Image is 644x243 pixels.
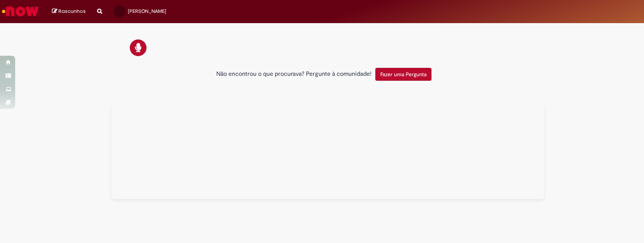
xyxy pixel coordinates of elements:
[375,68,431,81] button: Fazer uma Pergunta
[216,71,372,78] h2: Não encontrou o que procurava? Pergunte à comunidade!
[1,4,40,19] img: ServiceNow
[58,8,86,15] span: Rascunhos
[52,8,86,15] a: Rascunhos
[128,8,166,14] span: [PERSON_NAME]
[112,105,544,199] div: Tudo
